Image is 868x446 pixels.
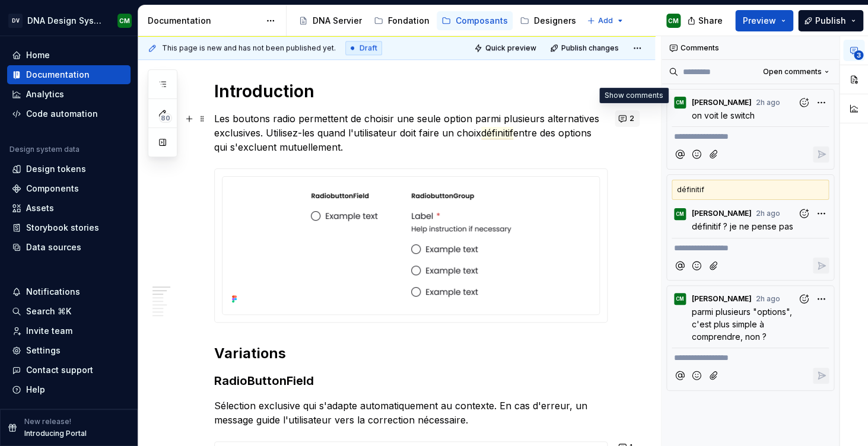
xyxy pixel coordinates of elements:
p: Introducing Portal [24,429,87,438]
button: Add emoji [689,257,705,273]
a: Code automation [7,104,131,123]
button: Notifications [7,282,131,301]
div: Notifications [26,286,80,298]
h2: Variations [214,344,608,363]
span: 2 [629,114,634,123]
button: Add emoji [689,368,705,384]
button: Reply [813,257,829,273]
button: Open comments [758,63,834,80]
button: Contact support [7,361,131,380]
span: Quick preview [485,43,536,53]
div: Assets [26,202,54,214]
a: Analytics [7,85,131,104]
span: 3 [854,50,863,60]
div: Storybook stories [26,222,99,234]
div: Help [26,384,45,396]
a: Documentation [7,65,131,84]
span: définitif ? je ne pense pas [692,221,793,231]
button: Quick preview [470,40,542,56]
span: on voit le switch [692,110,755,120]
div: définitif [672,180,829,200]
button: Preview [735,10,793,31]
button: Publish changes [546,40,624,56]
p: Sélection exclusive qui s'adapte automatiquement au contexte. En cas d'erreur, un message guide l... [214,399,608,427]
div: Design tokens [26,163,86,175]
div: Show comments [599,88,669,103]
div: Fondation [388,15,430,27]
button: More [813,206,829,222]
div: Composer editor [672,348,829,364]
p: Les boutons radio permettent de choisir une seule option parmi plusieurs alternatives exclusives.... [214,111,608,154]
div: Home [26,49,50,61]
button: Add reaction [796,206,812,222]
div: CM [119,16,130,26]
button: Add [583,12,628,29]
span: Share [698,15,723,27]
button: 2 [615,110,640,127]
div: Invite team [26,325,72,337]
button: Attach files [706,146,722,163]
button: Add emoji [689,146,705,163]
p: New release! [24,417,71,426]
button: More [813,291,829,307]
div: Designers [534,15,576,27]
button: Reply [813,146,829,163]
div: Contact support [26,364,93,376]
span: Preview [743,15,776,27]
button: Attach files [706,368,722,384]
div: Composer editor [672,126,829,143]
span: définitif [481,127,513,139]
a: Design tokens [7,160,131,179]
div: CM [668,16,679,26]
button: Help [7,380,131,399]
div: CM [676,294,684,304]
button: Add reaction [796,94,812,110]
div: Design system data [9,145,80,154]
span: [PERSON_NAME] [692,209,752,218]
div: Documentation [148,15,260,27]
button: Publish [798,10,863,31]
button: Share [681,10,730,31]
a: Invite team [7,321,131,340]
h1: Introduction [214,81,608,102]
span: 80 [159,113,172,123]
div: CM [676,209,684,219]
div: DV [8,14,23,28]
a: Storybook stories [7,218,131,237]
button: Mention someone [672,257,688,273]
a: Home [7,46,131,65]
button: Add reaction [796,291,812,307]
div: Composants [456,15,508,27]
div: Documentation [26,69,90,81]
button: Attach files [706,257,722,273]
span: This page is new and has not been published yet. [162,43,336,53]
div: Code automation [26,108,98,120]
div: Analytics [26,88,64,100]
span: Publish [815,15,846,27]
button: Mention someone [672,146,688,163]
div: DNA Design System [27,15,103,27]
span: Add [598,16,613,26]
div: CM [676,98,684,107]
div: Settings [26,345,61,356]
a: Data sources [7,238,131,257]
span: Open comments [763,67,822,77]
span: Draft [360,43,377,53]
a: Composants [437,11,513,30]
a: Assets [7,199,131,218]
button: Reply [813,368,829,384]
span: parmi plusieurs "options", c'est plus simple à comprendre, non ? [692,307,794,342]
h3: RadioButtonField [214,372,608,389]
span: [PERSON_NAME] [692,98,752,107]
a: Fondation [369,11,434,30]
span: Publish changes [561,43,619,53]
div: Page tree [294,9,581,33]
a: Components [7,179,131,198]
div: Search ⌘K [26,305,71,317]
button: Mention someone [672,368,688,384]
div: Components [26,183,79,195]
div: DNA Servier [313,15,362,27]
span: [PERSON_NAME] [692,294,752,304]
a: DNA Servier [294,11,367,30]
button: More [813,94,829,110]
